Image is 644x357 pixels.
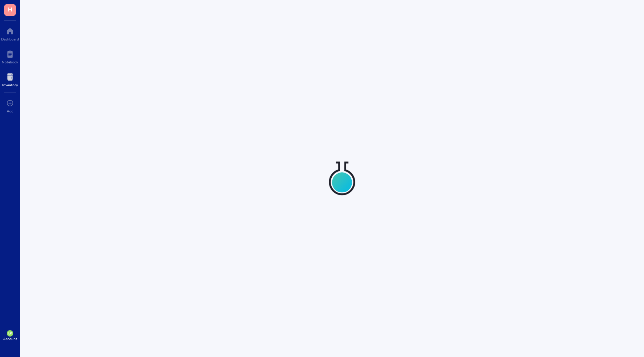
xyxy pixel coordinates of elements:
span: H [8,5,12,14]
a: Dashboard [1,25,19,41]
div: Dashboard [1,37,19,41]
a: Inventory [2,71,18,87]
a: Notebook [2,48,18,64]
div: Account [3,337,17,341]
span: EP [8,332,12,335]
div: Notebook [2,60,18,64]
div: Add [7,109,14,113]
div: Inventory [2,83,18,87]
